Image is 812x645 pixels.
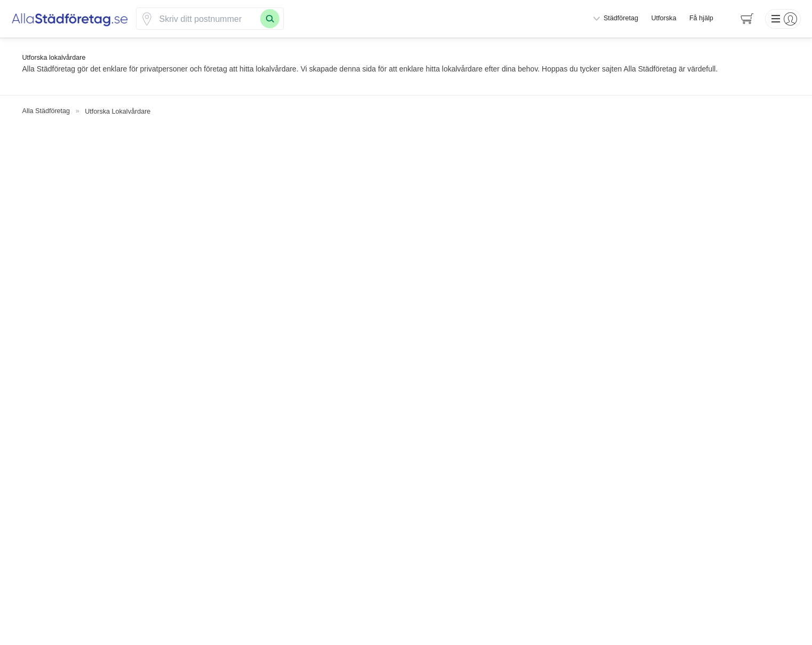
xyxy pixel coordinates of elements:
[689,14,713,23] span: Få hjälp
[22,63,790,75] p: Alla Städföretag gör det enklare för privatpersoner och företag att hitta lokalvårdare. Vi skapad...
[604,14,638,23] span: Städföretag
[140,12,154,26] svg: Pin / Karta
[22,107,70,115] a: Alla Städföretag
[154,8,260,29] input: Skriv ditt postnummer
[652,14,677,23] a: Utforska
[11,10,128,27] img: Alla Städföretag
[140,12,154,26] span: Klicka för att använda din position.
[22,107,790,117] nav: Breadcrumb
[260,9,279,28] button: Sök med postnummer
[76,107,79,117] span: »
[22,53,790,63] h1: Utforska lokalvårdare
[733,10,761,28] span: navigation-cart
[85,108,150,115] a: Utforska Lokalvårdare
